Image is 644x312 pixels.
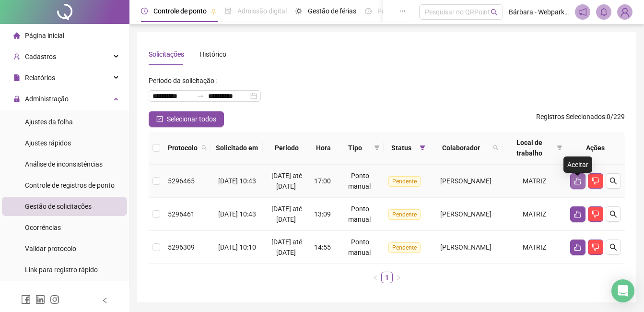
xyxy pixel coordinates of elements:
span: Pendente [388,242,421,253]
span: search [201,145,207,151]
span: Local de trabalho [506,137,553,158]
span: 5296461 [168,210,195,218]
span: Pendente [388,176,421,187]
span: search [199,141,209,155]
button: right [393,272,404,283]
span: filter [374,145,380,151]
span: Ajustes da folha [25,118,73,126]
span: swap-right [197,92,204,100]
span: sun [295,8,302,14]
span: dislike [592,210,599,218]
span: notification [578,8,587,16]
td: MATRIZ [503,231,566,264]
span: lock [13,96,20,102]
div: Open Intercom Messenger [611,279,634,302]
span: file-done [225,8,232,14]
td: MATRIZ [503,198,566,231]
span: filter [557,145,562,151]
label: Período da solicitação [149,73,221,88]
span: Painel do DP [377,7,415,15]
span: search [609,177,617,185]
span: Gestão de solicitações [25,203,92,210]
span: dashboard [365,8,372,14]
span: to [197,92,204,100]
span: Link para registro rápido [25,266,98,274]
span: like [574,210,582,218]
span: [DATE] 10:10 [218,243,256,251]
th: Hora [310,132,336,165]
span: Ajustes rápidos [25,139,71,147]
span: Registros Selecionados [536,113,605,120]
span: Controle de ponto [153,7,207,15]
span: Relatórios [25,74,55,82]
span: [DATE] 10:43 [218,210,256,218]
span: search [493,145,499,151]
span: 13:09 [314,210,331,218]
span: left [373,275,378,281]
span: search [609,210,617,218]
span: file [13,74,20,81]
span: Análise de inconsistências [25,160,103,168]
span: Ponto manual [348,172,371,190]
th: Período [263,132,310,165]
span: clock-circle [141,8,148,14]
span: Administração [25,95,69,103]
span: [PERSON_NAME] [440,177,492,185]
span: Bárbara - Webpark estacionamentos [509,7,569,17]
span: [PERSON_NAME] [440,243,492,251]
span: [PERSON_NAME] [440,210,492,218]
span: Pendente [388,209,421,220]
button: Selecionar todos [149,111,224,127]
div: Histórico [199,49,226,60]
span: facebook [21,295,31,304]
span: Validar protocolo [25,245,76,252]
span: : 0 / 229 [536,111,625,127]
span: 5296465 [168,177,195,185]
span: dislike [592,243,599,251]
span: 14:55 [314,243,331,251]
span: Página inicial [25,32,64,39]
span: Ponto manual [348,238,371,256]
div: Aceitar [563,156,592,173]
span: search [491,141,501,155]
span: filter [555,135,564,160]
li: Próxima página [393,272,404,283]
li: Página anterior [370,272,381,283]
span: filter [418,141,427,155]
div: Ações [570,143,621,153]
span: pushpin [211,9,216,14]
span: user-add [13,53,20,60]
span: Status [387,143,415,153]
img: 80825 [618,5,632,19]
span: search [491,9,498,16]
span: Tipo [340,143,370,153]
span: Admissão digital [237,7,287,15]
span: check-square [156,116,163,122]
div: Solicitações [149,49,184,60]
button: left [370,272,381,283]
span: filter [420,145,425,151]
span: Ocorrências [25,224,61,231]
span: Gestão de férias [308,7,356,15]
span: [DATE] até [DATE] [271,238,302,256]
th: Solicitado em [211,132,263,165]
span: instagram [50,295,59,304]
span: like [574,177,582,185]
span: Selecionar todos [167,114,216,124]
span: Cadastros [25,53,56,60]
span: home [13,32,20,39]
span: [DATE] até [DATE] [271,172,302,190]
span: [DATE] até [DATE] [271,205,302,223]
span: Ponto manual [348,205,371,223]
span: Colaborador [433,143,489,153]
td: MATRIZ [503,165,566,198]
span: Protocolo [168,143,198,153]
span: linkedin [35,295,45,304]
span: search [609,243,617,251]
span: 17:00 [314,177,331,185]
span: [DATE] 10:43 [218,177,256,185]
span: dislike [592,177,599,185]
li: 1 [381,272,393,283]
span: ellipsis [399,8,406,14]
span: bell [599,8,608,16]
